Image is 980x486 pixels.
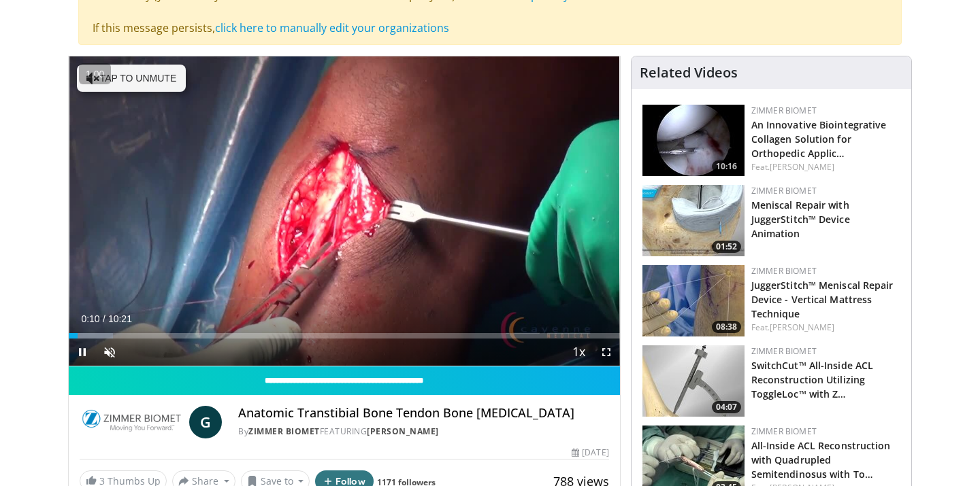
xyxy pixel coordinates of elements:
a: An Innovative Biointegrative Collagen Solution for Orthopedic Applic… [751,118,887,160]
a: All-Inside ACL Reconstruction with Quadrupled Semitendinosus with To… [751,439,891,481]
img: a70998c1-63e5-49f0-bae2-369b3936fab1.150x105_q85_crop-smart_upscale.jpg [642,345,745,417]
a: G [189,406,222,438]
span: 01:52 [712,241,741,253]
h4: Anatomic Transtibial Bone Tendon Bone [MEDICAL_DATA] [238,406,608,421]
img: Zimmer Biomet [80,406,184,438]
button: Fullscreen [593,339,620,366]
a: click here to manually edit your organizations [215,20,449,35]
span: 04:07 [712,401,741,413]
a: Zimmer Biomet [751,265,817,277]
div: [DATE] [572,447,608,459]
a: [PERSON_NAME] [770,161,834,173]
img: 546e2266-0b1f-4fec-9770-c2a7f60a5496.150x105_q85_crop-smart_upscale.jpg [642,105,745,176]
span: 10:16 [712,160,741,173]
img: 2a3b4a07-45c8-4c84-84a6-5dfa6e9b1a12.150x105_q85_crop-smart_upscale.jpg [642,265,745,336]
a: [PERSON_NAME] [367,426,439,437]
a: Zimmer Biomet [751,105,817,116]
a: Zimmer Biomet [248,426,320,437]
button: Unmute [96,339,123,366]
span: 10:21 [108,313,132,324]
a: 04:07 [642,345,745,417]
a: Zimmer Biomet [751,185,817,196]
span: 08:38 [712,321,741,333]
span: 0:10 [81,313,99,324]
a: Meniscal Repair with JuggerStitch™ Device Animation [751,198,850,240]
button: Pause [69,339,96,366]
a: 08:38 [642,265,745,336]
span: / [103,313,105,324]
h4: Related Videos [640,65,738,81]
div: Feat. [751,322,900,334]
a: Zimmer Biomet [751,345,817,357]
div: Progress Bar [69,333,620,339]
img: 50c219b3-c08f-4b6c-9bf8-c5ca6333d247.150x105_q85_crop-smart_upscale.jpg [642,185,745,256]
a: 01:52 [642,185,745,256]
a: JuggerStitch™ Meniscal Repair Device - Vertical Mattress Technique [751,279,894,320]
video-js: Video Player [69,56,620,366]
a: SwitchCut™ All-Inside ACL Reconstruction Utilizing ToggleLoc™ with Z… [751,359,874,400]
button: Playback Rate [566,339,593,366]
a: [PERSON_NAME] [770,322,834,333]
button: Tap to unmute [77,65,186,92]
div: Feat. [751,161,900,173]
a: Zimmer Biomet [751,426,817,437]
div: By FEATURING [238,426,608,438]
a: 10:16 [642,105,745,176]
